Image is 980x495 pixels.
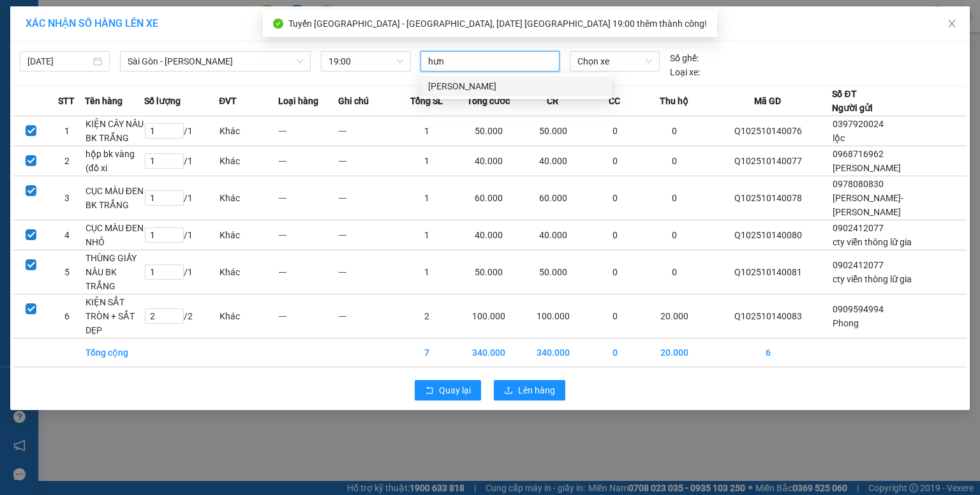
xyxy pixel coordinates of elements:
td: Khác [219,176,278,220]
span: XÁC NHẬN SỐ HÀNG LÊN XE [26,17,158,29]
td: 1 [397,116,457,146]
td: / 1 [144,116,219,146]
td: Khác [219,220,278,250]
td: --- [278,220,338,250]
td: 4 [49,220,85,250]
td: Q102510140078 [704,176,832,220]
span: 19:00 [329,52,403,71]
span: Quay lại [439,383,471,397]
td: 6 [49,294,85,339]
span: 0902412077 [833,260,884,270]
td: 50.000 [521,116,585,146]
td: 60.000 [521,176,585,220]
span: close [947,19,957,29]
td: --- [338,116,397,146]
td: 1 [397,250,457,294]
td: Khác [219,294,278,339]
td: KIỆN SẮT TRÒN + SẮT DẸP [85,294,144,339]
td: 0 [644,146,704,176]
span: upload [504,386,513,396]
td: / 1 [144,176,219,220]
td: Tổng cộng [85,339,144,367]
td: 50.000 [457,250,521,294]
td: CỤC MÀU ĐEN BK TRẮNG [85,176,144,220]
td: Khác [219,116,278,146]
td: 1 [397,176,457,220]
td: 0 [585,146,644,176]
button: uploadLên hàng [494,380,565,400]
span: Chọn xe [577,52,651,71]
input: 14/10/2025 [27,54,91,68]
td: / 2 [144,294,219,339]
span: CC [609,94,620,108]
td: 100.000 [521,294,585,339]
td: Khác [219,146,278,176]
td: Khác [219,250,278,294]
td: 20.000 [644,294,704,339]
td: --- [278,146,338,176]
span: 0397920024 [833,119,884,129]
div: Số ĐT Người gửi [832,87,873,115]
td: 1 [49,116,85,146]
td: 2 [49,146,85,176]
span: lộc [833,133,845,143]
span: Tuyến [GEOGRAPHIC_DATA] - [GEOGRAPHIC_DATA], [DATE] [GEOGRAPHIC_DATA] 19:00 thêm thành công! [288,19,707,29]
span: rollback [425,386,434,396]
span: Tổng cước [467,94,510,108]
span: Tổng SL [410,94,443,108]
td: 6 [704,339,832,367]
span: [PERSON_NAME] [833,163,901,173]
span: check-circle [273,19,283,29]
td: --- [278,176,338,220]
td: / 1 [144,146,219,176]
td: KIỆN CÂY NÂU BK TRẮNG [85,116,144,146]
td: 7 [397,339,457,367]
span: STT [58,94,75,108]
td: --- [278,250,338,294]
span: Sài Gòn - Phương Lâm [128,52,303,71]
td: 5 [49,250,85,294]
td: hộp bk vàng (đồ xi [85,146,144,176]
td: 340.000 [521,339,585,367]
td: 1 [397,146,457,176]
span: Loại xe: [670,65,700,79]
td: Q102510140076 [704,116,832,146]
span: CR [547,94,558,108]
span: [PERSON_NAME]-[PERSON_NAME] [833,193,903,217]
span: 0909594994 [833,304,884,314]
span: Tên hàng [85,94,122,108]
td: 340.000 [457,339,521,367]
td: 0 [585,294,644,339]
td: / 1 [144,250,219,294]
td: 0 [585,250,644,294]
td: 100.000 [457,294,521,339]
td: 40.000 [457,220,521,250]
td: / 1 [144,220,219,250]
td: CỤC MÀU ĐEN NHỎ [85,220,144,250]
td: Q102510140077 [704,146,832,176]
td: --- [278,116,338,146]
span: 0902412077 [833,223,884,233]
td: 20.000 [644,339,704,367]
td: --- [338,294,397,339]
td: --- [278,294,338,339]
td: 0 [585,339,644,367]
td: 40.000 [457,146,521,176]
td: 50.000 [521,250,585,294]
span: Số ghế: [670,51,699,65]
td: 40.000 [521,146,585,176]
span: cty viễn thông lữ gia [833,237,912,247]
td: 0 [585,220,644,250]
td: 0 [644,176,704,220]
button: rollbackQuay lại [415,380,481,400]
td: 50.000 [457,116,521,146]
button: Close [934,6,970,42]
td: Q102510140080 [704,220,832,250]
div: [PERSON_NAME] [428,79,604,93]
td: 0 [585,116,644,146]
span: Phong [833,318,859,328]
span: Lên hàng [518,383,555,397]
td: Q102510140083 [704,294,832,339]
span: Mã GD [754,94,781,108]
td: 1 [397,220,457,250]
